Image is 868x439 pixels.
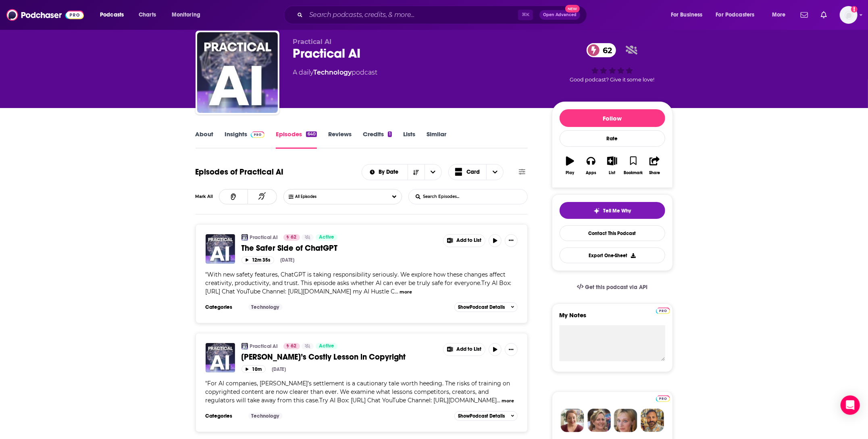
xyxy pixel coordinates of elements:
h3: Categories [206,413,242,419]
img: Podchaser Pro [656,308,670,314]
img: Jon Profile [641,409,664,432]
button: open menu [766,8,796,21]
div: List [609,171,616,175]
a: Contact This Podcast [560,225,665,241]
a: Active [316,234,337,241]
img: Barbara Profile [587,409,611,432]
span: Podcasts [100,9,124,21]
button: Show More Button [505,234,518,247]
img: Podchaser Pro [251,131,265,138]
div: Apps [586,171,596,175]
span: 62 [291,233,297,241]
button: Open AdvancedNew [539,10,580,20]
button: Play [560,151,581,180]
a: Pro website [656,394,670,402]
span: " [206,271,512,295]
a: Technology [248,413,283,419]
button: Choose List Listened [283,189,402,204]
span: The Safer Side of ChatGPT [241,243,338,253]
a: Technology [314,69,352,76]
button: Choose View [448,164,504,180]
img: Jules Profile [614,409,637,432]
div: Open Intercom Messenger [841,395,860,415]
div: 62Good podcast? Give it some love! [552,38,673,88]
a: [PERSON_NAME]’s Costly Lesson in Copyright [241,352,437,362]
span: Good podcast? Give it some love! [570,77,655,83]
button: Sort Direction [408,164,425,180]
svg: Add a profile image [851,6,858,12]
button: Show More Button [505,343,518,356]
button: 12m 35s [241,256,274,264]
span: For AI companies, [PERSON_NAME]’s settlement is a cautionary tale worth heeding. The risks of tra... [206,380,510,404]
img: Practical AI [241,343,248,350]
span: Add to List [456,237,481,243]
span: Active [319,233,334,241]
button: ShowPodcast Details [454,302,518,312]
h2: Choose List sort [362,164,442,180]
a: Pro website [656,306,670,314]
a: Lists [403,130,415,149]
div: 1 [388,131,392,137]
button: more [502,397,514,404]
img: Practical AI [197,32,278,113]
button: Show profile menu [840,6,858,24]
span: 62 [291,342,297,350]
a: Anthropic’s Costly Lesson in Copyright [206,343,235,372]
span: ⌘ K [518,10,533,20]
button: Bookmark [623,151,644,180]
h1: Episodes of Practical AI [196,167,284,177]
a: Show notifications dropdown [818,8,830,22]
div: Share [649,171,660,175]
button: open menu [166,8,211,21]
span: With new safety features, ChatGPT is taking responsibility seriously. We explore how these change... [206,271,512,295]
a: Credits1 [363,130,392,149]
span: Get this podcast via API [585,284,647,291]
button: open menu [362,169,408,175]
a: Active [316,343,337,350]
a: Charts [133,8,161,21]
a: Technology [248,304,283,310]
label: My Notes [560,311,665,325]
span: New [565,5,580,12]
div: Rate [560,130,665,147]
button: open menu [94,8,134,21]
span: By Date [379,169,401,175]
h3: Categories [206,304,242,310]
span: All Episodes [295,194,333,199]
span: " [206,380,510,404]
span: For Podcasters [716,9,755,21]
div: 640 [306,131,316,137]
a: About [196,130,214,149]
span: Monitoring [172,9,200,21]
div: Mark All [196,195,219,199]
a: Reviews [328,130,352,149]
button: ShowPodcast Details [454,411,518,421]
input: Search podcasts, credits, & more... [306,8,518,21]
span: ... [395,288,399,295]
a: 62 [283,234,300,241]
span: For Business [671,9,703,21]
img: Podchaser Pro [656,395,670,402]
div: [DATE] [281,257,295,263]
a: Podchaser - Follow, Share and Rate Podcasts [6,7,84,23]
div: A daily podcast [293,68,378,77]
button: Export One-Sheet [560,248,665,263]
a: 62 [283,343,300,350]
img: The Safer Side of ChatGPT [206,234,235,264]
span: Active [319,342,334,350]
button: Show More Button [443,343,485,356]
span: 62 [595,43,616,57]
img: Practical AI [241,234,248,241]
span: ... [497,397,501,404]
button: Show More Button [443,235,485,247]
span: Card [466,169,480,175]
a: The Safer Side of ChatGPT [241,243,437,253]
span: Open Advanced [543,13,577,17]
button: Follow [560,109,665,127]
img: tell me why sparkle [593,208,600,214]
